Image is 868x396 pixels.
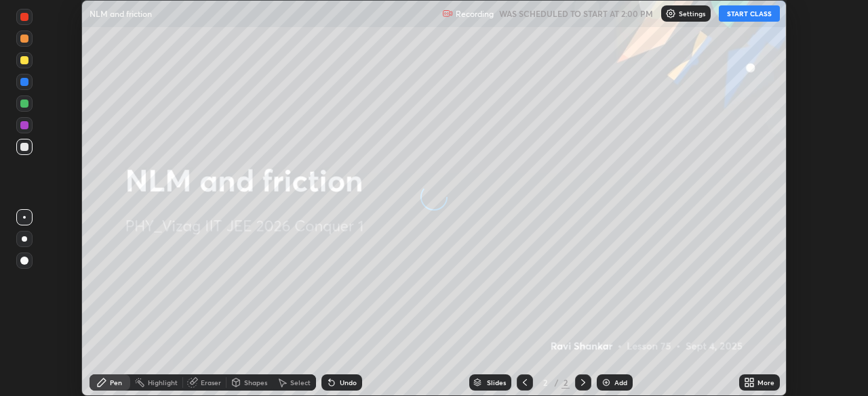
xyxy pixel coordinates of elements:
div: Add [614,379,627,386]
p: NLM and friction [90,8,152,19]
div: Pen [110,379,122,386]
h5: WAS SCHEDULED TO START AT 2:00 PM [499,7,653,20]
div: 2 [538,378,552,387]
img: class-settings-icons [665,8,676,19]
img: add-slide-button [601,377,612,388]
div: Eraser [201,379,221,386]
div: Select [290,379,311,386]
div: Slides [487,379,506,386]
div: / [555,378,559,387]
div: 2 [561,376,570,389]
p: Settings [679,10,705,17]
div: Shapes [244,379,267,386]
div: More [757,379,774,386]
div: Highlight [148,379,178,386]
div: Undo [340,379,357,386]
img: recording.375f2c34.svg [442,8,453,19]
button: START CLASS [719,5,780,22]
p: Recording [456,9,494,19]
